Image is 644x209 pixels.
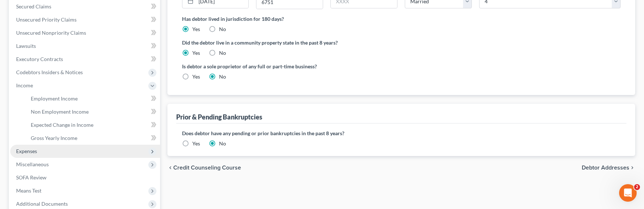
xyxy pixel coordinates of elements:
label: Did the debtor live in a community property state in the past 8 years? [182,39,621,46]
iframe: Intercom live chat [619,184,637,202]
span: Unsecured Priority Claims [16,16,77,23]
label: Yes [192,140,200,147]
label: No [219,49,226,57]
span: Non Employment Income [31,109,89,115]
span: Secured Claims [16,3,51,9]
button: Debtor Addresses chevron_right [582,165,635,171]
button: chevron_left Credit Counseling Course [167,165,241,171]
span: Codebtors Insiders & Notices [16,69,83,75]
label: Yes [192,73,200,80]
span: Executory Contracts [16,56,63,62]
span: Expected Change in Income [31,122,93,128]
span: Employment Income [31,95,78,102]
a: SOFA Review [10,171,160,184]
a: Employment Income [25,92,160,105]
div: Prior & Pending Bankruptcies [176,113,262,121]
span: Credit Counseling Course [173,165,241,171]
label: No [219,140,226,147]
a: Gross Yearly Income [25,132,160,145]
label: Is debtor a sole proprietor of any full or part-time business? [182,62,398,70]
span: Gross Yearly Income [31,135,77,141]
label: Yes [192,49,200,57]
i: chevron_left [167,165,173,171]
span: Lawsuits [16,43,36,49]
label: Has debtor lived in jurisdiction for 180 days? [182,15,621,23]
a: Unsecured Priority Claims [10,13,160,26]
span: 2 [634,184,640,190]
a: Non Employment Income [25,105,160,118]
span: Means Test [16,187,41,194]
span: Debtor Addresses [582,165,629,171]
span: Unsecured Nonpriority Claims [16,30,86,36]
a: Unsecured Nonpriority Claims [10,26,160,39]
a: Lawsuits [10,39,160,53]
span: Income [16,82,33,88]
a: Expected Change in Income [25,118,160,132]
a: Executory Contracts [10,53,160,66]
span: Additional Documents [16,201,68,207]
span: Miscellaneous [16,161,49,167]
label: Does debtor have any pending or prior bankruptcies in the past 8 years? [182,129,621,137]
i: chevron_right [629,165,635,171]
span: SOFA Review [16,174,47,180]
label: No [219,26,226,33]
label: Yes [192,26,200,33]
span: Expenses [16,148,37,154]
label: No [219,73,226,80]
